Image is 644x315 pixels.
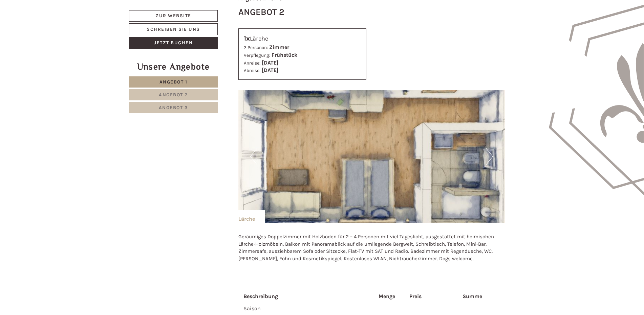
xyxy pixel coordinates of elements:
b: [DATE] [262,67,278,73]
div: Hotel B&B Feldmessner [10,20,110,25]
small: Anreise: [244,60,260,66]
span: Angebot 2 [159,92,188,98]
div: Lärche [244,34,361,44]
div: Unsere Angebote [129,60,218,73]
div: Lärche [238,210,265,223]
small: 2 Personen: [244,45,268,50]
a: Zur Website [129,10,218,22]
div: Guten Tag, wie können wir Ihnen helfen? [5,18,113,39]
img: image [238,90,505,223]
span: Angebot 3 [159,105,188,111]
b: 1x [244,34,250,42]
td: Saison [243,302,376,314]
b: Frühstück [272,52,297,58]
a: Schreiben Sie uns [129,23,218,35]
b: Zimmer [269,44,289,50]
small: Abreise: [244,68,260,73]
th: Summe [460,291,500,302]
a: Jetzt buchen [129,37,218,49]
div: Angebot 2 [238,6,284,18]
button: Senden [223,178,266,190]
th: Beschreibung [243,291,376,302]
small: Verpflegung: [244,53,270,58]
button: Previous [250,148,257,165]
p: Geräumiges Doppelzimmer mit Holzboden für 2 – 4 Personen mit viel Tageslicht, ausgestattet mit he... [238,233,505,262]
b: [DATE] [262,59,278,66]
button: Next [486,148,493,165]
small: 11:25 [10,33,110,38]
div: Sonntag [117,5,149,17]
th: Preis [407,291,460,302]
th: Menge [376,291,407,302]
span: Angebot 1 [159,79,188,85]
